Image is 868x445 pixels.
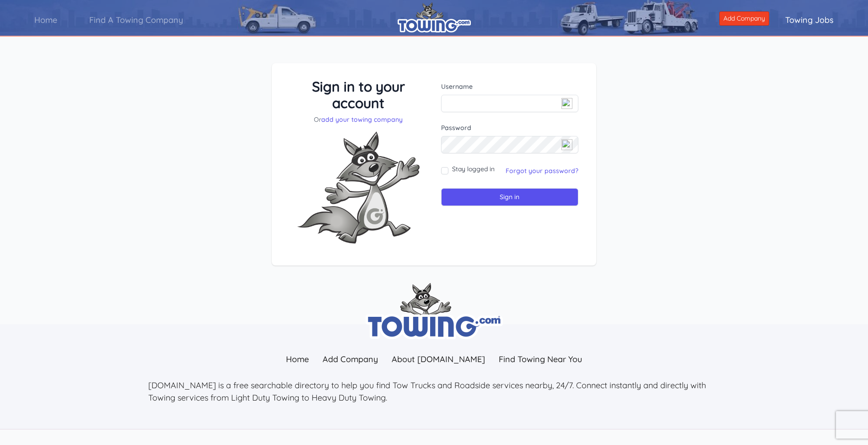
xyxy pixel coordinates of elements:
[290,115,427,124] p: Or
[290,124,427,251] img: Fox-Excited.png
[279,349,316,369] a: Home
[441,188,579,206] input: Sign in
[290,78,427,111] h3: Sign in to your account
[769,7,850,33] a: Towing Jobs
[561,98,572,109] img: npw-badge-icon-locked.svg
[385,349,492,369] a: About [DOMAIN_NAME]
[148,379,720,404] p: [DOMAIN_NAME] is a free searchable directory to help you find Tow Trucks and Roadside services ne...
[561,139,572,150] img: npw-badge-icon-locked.svg
[492,349,589,369] a: Find Towing Near You
[452,164,495,174] label: Stay logged in
[441,123,579,132] label: Password
[316,349,385,369] a: Add Company
[18,7,73,33] a: Home
[506,167,578,175] a: Forgot your password?
[366,283,503,339] img: towing
[321,115,403,124] a: add your towing company
[441,82,579,91] label: Username
[398,2,471,33] img: logo.png
[719,11,769,26] a: Add Company
[73,7,199,33] a: Find A Towing Company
